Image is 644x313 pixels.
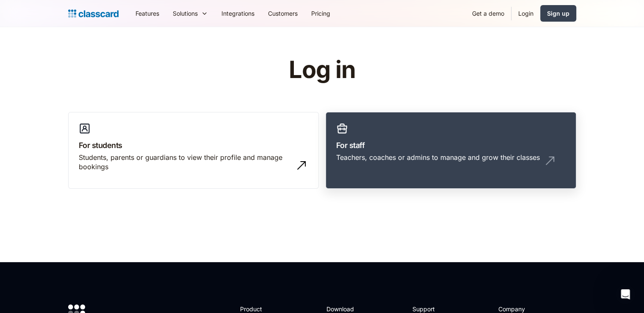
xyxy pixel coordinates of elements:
div: Solutions [173,9,198,18]
a: home [68,8,119,20]
div: Students, parents or guardians to view their profile and manage bookings [79,153,291,172]
div: Teachers, coaches or admins to manage and grow their classes [336,153,540,162]
a: Get a demo [465,4,511,23]
div: Solutions [166,4,215,23]
h3: For staff [336,140,566,151]
a: Integrations [215,4,261,23]
a: Login [511,4,540,23]
a: Features [129,4,166,23]
a: Sign up [540,5,576,22]
a: Pricing [304,4,337,23]
a: For staffTeachers, coaches or admins to manage and grow their classes [326,112,576,189]
div: Sign up [547,9,569,18]
a: For studentsStudents, parents or guardians to view their profile and manage bookings [68,112,319,189]
a: Customers [261,4,304,23]
h3: For students [79,140,308,151]
iframe: Intercom live chat [615,284,636,305]
h1: Log in [188,57,456,83]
